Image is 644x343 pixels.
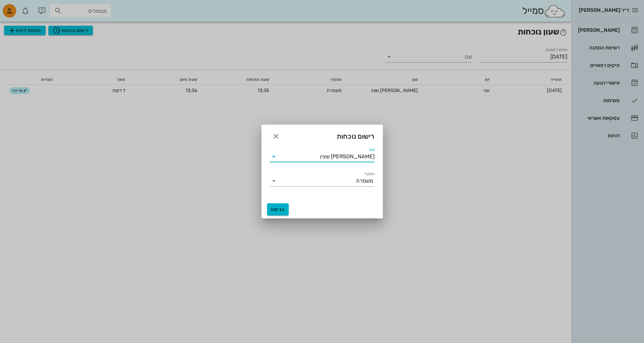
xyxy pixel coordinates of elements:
button: בית [90,211,135,238]
div: תפקידמשמרת [270,176,375,186]
button: כניסה [267,203,289,215]
p: שלום 👋 [14,48,122,60]
span: הודעות [61,228,75,233]
span: חיפוש עזרה [96,115,121,122]
p: איך אפשר לעזור? [14,60,122,71]
div: סגור [7,11,19,23]
div: כתבו לנו [22,85,121,92]
div: כתבו לנובדרך כלל, אנו עונים תוך כמה דקות [7,79,128,105]
label: תפקיד [363,171,374,177]
button: חיפוש עזרה [10,112,125,125]
div: בדרך כלל, אנו עונים תוך כמה דקות [22,92,121,99]
span: כניסה [270,207,286,212]
span: עזרה [17,228,28,233]
label: שם [369,147,375,152]
span: בית [109,228,116,233]
div: משמרת [356,178,373,184]
div: רישום נוכחות [262,125,383,146]
button: הודעות [45,211,90,238]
